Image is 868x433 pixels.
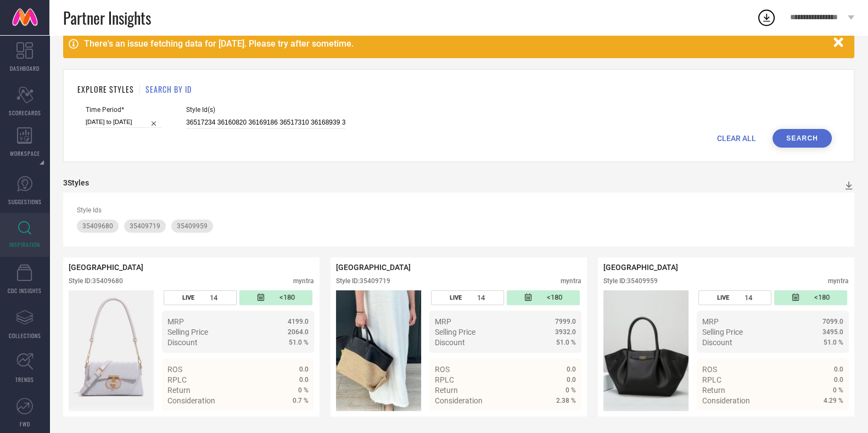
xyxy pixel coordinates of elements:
[567,376,576,384] span: 0.0
[167,317,184,326] span: MRP
[822,318,843,325] span: 7099.0
[772,129,832,148] button: Search
[555,318,576,325] span: 7999.0
[336,290,421,411] img: Style preview image
[20,420,30,428] span: FWD
[167,338,198,347] span: Discount
[77,206,841,214] div: Style Ids
[8,198,42,206] span: SUGGESTIONS
[833,386,843,394] span: 0 %
[293,397,309,404] span: 0.7 %
[555,328,576,336] span: 3932.0
[435,338,465,347] span: Discount
[82,222,113,230] span: 35409680
[556,339,576,346] span: 51.0 %
[186,116,345,129] input: Enter comma separated style ids e.g. 12345, 67890
[450,294,462,301] span: LIVE
[167,365,182,374] span: ROS
[540,416,576,425] a: Details
[299,365,309,373] span: 0.0
[284,416,309,425] span: Details
[9,331,41,340] span: COLLECTIONS
[210,294,217,302] span: 14
[828,277,849,285] div: myntra
[273,416,309,425] a: Details
[279,293,295,302] span: <180
[603,290,688,411] img: Style preview image
[757,8,776,27] div: Open download list
[9,240,40,249] span: INSPIRATION
[186,106,345,114] span: Style Id(s)
[336,263,411,272] span: [GEOGRAPHIC_DATA]
[702,375,721,384] span: RPLC
[9,109,41,117] span: SCORECARDS
[435,317,451,326] span: MRP
[336,290,421,411] div: Click to view image
[774,290,847,305] div: Number of days since the style was first listed on the platform
[814,293,830,302] span: <180
[336,277,390,285] div: Style ID: 35409719
[8,286,42,295] span: CDC INSIGHTS
[431,290,504,305] div: Number of days the style has been live on the platform
[288,318,309,325] span: 4199.0
[15,375,34,384] span: TRENDS
[299,376,309,384] span: 0.0
[435,375,454,384] span: RPLC
[834,365,843,373] span: 0.0
[822,328,843,336] span: 3495.0
[702,338,732,347] span: Discount
[69,277,123,285] div: Style ID: 35409680
[435,328,475,336] span: Selling Price
[288,328,309,336] span: 2064.0
[63,178,89,187] div: 3 Styles
[10,64,40,72] span: DASHBOARD
[551,416,576,425] span: Details
[507,290,580,305] div: Number of days since the style was first listed on the platform
[63,7,151,29] span: Partner Insights
[744,294,752,302] span: 14
[177,222,208,230] span: 35409959
[164,290,237,305] div: Number of days the style has been live on the platform
[298,386,309,394] span: 0 %
[565,386,576,394] span: 0 %
[547,293,562,302] span: <180
[167,375,187,384] span: RPLC
[69,290,154,411] div: Click to view image
[435,396,483,405] span: Consideration
[86,116,161,128] input: Select time period
[603,277,658,285] div: Style ID: 35409959
[167,328,208,336] span: Selling Price
[167,386,191,395] span: Return
[717,134,756,143] span: CLEAR ALL
[819,416,843,425] span: Details
[477,294,485,302] span: 14
[698,290,771,305] div: Number of days the style has been live on the platform
[69,290,154,411] img: Style preview image
[702,365,717,374] span: ROS
[435,365,450,374] span: ROS
[702,317,719,326] span: MRP
[130,222,160,230] span: 35409719
[824,339,843,346] span: 51.0 %
[603,290,688,411] div: Click to view image
[567,365,576,373] span: 0.0
[702,396,750,405] span: Consideration
[834,376,843,384] span: 0.0
[145,83,192,95] h1: SEARCH BY ID
[702,328,743,336] span: Selling Price
[289,339,309,346] span: 51.0 %
[556,397,576,404] span: 2.38 %
[10,149,40,158] span: WORKSPACE
[182,294,194,301] span: LIVE
[167,396,215,405] span: Consideration
[84,38,828,49] div: There's an issue fetching data for [DATE]. Please try after sometime.
[808,416,843,425] a: Details
[77,83,134,95] h1: EXPLORE STYLES
[717,294,729,301] span: LIVE
[293,277,314,285] div: myntra
[239,290,312,305] div: Number of days since the style was first listed on the platform
[603,263,678,272] span: [GEOGRAPHIC_DATA]
[702,386,725,395] span: Return
[435,386,458,395] span: Return
[561,277,581,285] div: myntra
